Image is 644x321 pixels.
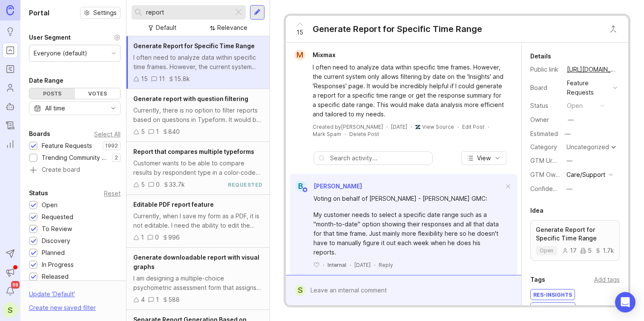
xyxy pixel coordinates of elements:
[568,115,574,124] div: —
[391,123,407,130] a: [DATE]
[3,118,18,133] a: Changelog
[156,23,176,32] div: Default
[133,106,263,124] div: Currently, there is no option to filter reports based on questions in Typeform. It would be benef...
[156,180,160,189] div: 0
[29,32,71,43] div: User Segment
[115,154,118,161] p: 2
[530,83,560,93] div: Board
[530,51,551,61] div: Details
[11,281,20,289] span: 99
[605,20,622,38] button: Close button
[379,261,393,269] div: Reply
[313,130,341,138] button: Mark Spam
[159,74,165,84] div: 11
[313,123,383,130] div: Created by [PERSON_NAME]
[295,285,306,296] div: S
[354,262,371,268] time: [DATE]
[530,65,560,74] div: Public link
[461,151,506,165] button: View
[289,49,342,61] a: MMixmax
[29,8,49,18] h1: Portal
[562,248,577,254] div: 17
[168,233,180,242] div: 996
[29,303,96,312] div: Create new saved filter
[29,289,75,303] div: Update ' Default '
[133,42,255,49] span: Generate Report for Specific Time Range
[462,123,484,130] div: Edit Post
[3,99,18,114] a: Autopilot
[3,302,18,318] button: S
[3,136,18,152] a: Reporting
[217,23,247,32] div: Relevance
[595,248,614,254] div: 1.7k
[530,131,558,137] div: Estimated
[133,53,263,72] div: I often need to analyze data within specific time frames. However, the current system only allows...
[313,210,503,257] div: My customer needs to select a specific date range such as a "month-to-date" option showing their ...
[313,51,336,58] span: Mixmax
[457,123,459,130] div: ·
[174,74,190,84] div: 15.8k
[530,171,565,178] label: GTM Owner
[562,128,573,139] div: —
[141,74,148,84] div: 15
[313,63,504,119] div: I often need to analyze data within specific time frames. However, the current system only allows...
[104,191,121,196] div: Reset
[580,248,592,254] div: 5
[313,23,482,35] div: Generate Report for Specific Time Range
[615,292,635,312] div: Open Intercom Messenger
[42,224,72,234] div: To Review
[374,261,375,269] div: ·
[386,123,388,130] div: ·
[313,194,503,203] div: Voting on behalf of [PERSON_NAME] - [PERSON_NAME] GMC:
[536,226,614,243] p: Generate Report for Specific Time Range
[141,295,145,304] div: 4
[42,212,73,222] div: Requested
[530,115,560,124] div: Owner
[3,43,18,58] a: Portal
[126,195,270,248] a: Editable PDF report featureCurrently, when I save my form as a PDF, it is not editable. I need th...
[42,248,65,257] div: Planned
[566,144,609,150] div: Uncategorized
[422,124,454,130] a: View Source
[168,295,180,304] div: 588
[530,275,545,285] div: Tags
[567,101,583,110] div: open
[349,130,379,138] div: Delete Post
[133,148,254,155] span: Report that compares multiple typeforms
[290,181,362,192] a: B[PERSON_NAME]
[141,127,145,136] div: 5
[540,247,553,254] span: open
[133,95,248,102] span: Generate report with question filtering
[411,123,412,130] div: ·
[350,261,351,269] div: ·
[106,105,120,112] svg: toggle icon
[29,167,121,174] a: Create board
[530,101,560,110] div: Status
[530,142,560,152] div: Category
[228,181,263,188] div: requested
[328,261,346,269] div: Internal
[42,200,57,210] div: Open
[530,185,563,192] label: Confidence
[415,124,420,130] img: zendesk
[141,233,144,242] div: 1
[391,124,407,130] time: [DATE]
[295,181,306,192] div: B
[156,295,159,304] div: 1
[345,130,346,138] div: ·
[93,9,117,17] span: Settings
[531,303,575,313] div: RES-Numbers
[45,104,65,113] div: All time
[42,260,74,269] div: In Progress
[105,142,118,149] p: 1992
[156,127,159,136] div: 1
[126,36,270,89] a: Generate Report for Specific Time RangeI often need to analyze data within specific time frames. ...
[477,154,491,162] span: View
[294,49,305,61] div: M
[29,88,75,99] div: Posts
[313,182,362,190] span: [PERSON_NAME]
[530,157,570,164] label: GTM Urgency
[530,220,620,261] a: Generate Report for Specific Time Rangeopen1751.7k
[80,7,121,19] a: Settings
